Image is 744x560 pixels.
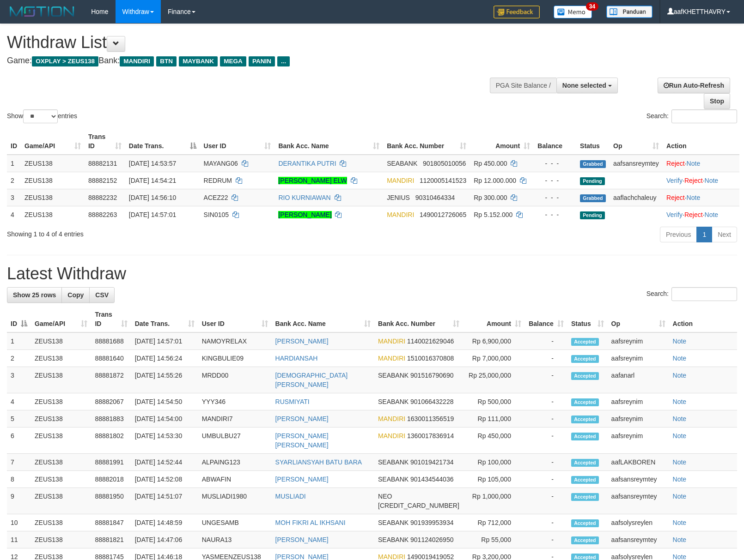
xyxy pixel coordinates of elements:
td: - [525,393,567,410]
td: [DATE] 14:47:06 [131,531,198,548]
a: Note [673,536,687,543]
td: aafLAKBOREN [608,454,669,471]
td: 11 [7,531,31,548]
td: aafsreynim [608,350,669,367]
span: JENIUS [387,194,410,201]
span: Accepted [571,398,599,406]
td: 88881821 [91,531,131,548]
a: Previous [660,227,697,242]
td: [DATE] 14:53:30 [131,428,198,454]
td: 7 [7,454,31,471]
span: Copy [67,291,84,299]
span: NEO [378,493,392,500]
td: 6 [7,428,31,454]
span: 34 [586,2,598,11]
td: Rp 450,000 [463,428,525,454]
a: Show 25 rows [7,287,62,303]
th: Status [576,128,610,155]
a: MOH FIKRI AL IKHSANI [275,519,346,526]
img: Button%20Memo.svg [554,6,592,18]
a: HARDIANSAH [275,355,318,362]
td: 1 [7,332,31,350]
td: · [663,155,739,172]
td: 88881883 [91,410,131,428]
td: MRDD00 [198,367,272,393]
span: Grabbed [580,194,606,202]
label: Search: [646,109,737,123]
td: ZEUS138 [21,172,85,189]
td: 88882018 [91,471,131,488]
span: [DATE] 14:56:10 [129,194,176,201]
th: Trans ID: activate to sort column ascending [85,128,125,155]
span: PANIN [249,56,275,66]
a: [PERSON_NAME] [275,415,329,422]
span: Accepted [571,493,599,501]
a: Note [673,476,687,483]
td: Rp 25,000,000 [463,367,525,393]
th: Bank Acc. Number: activate to sort column ascending [374,306,463,332]
span: Copy 5859457168856576 to clipboard [378,502,459,509]
a: Note [673,372,687,379]
td: [DATE] 14:54:50 [131,393,198,410]
a: Verify [666,211,683,218]
a: CSV [89,287,115,303]
span: Accepted [571,433,599,440]
td: aafsreynim [608,428,669,454]
span: [DATE] 14:57:01 [129,211,176,218]
span: ... [277,56,290,66]
div: - - - [537,193,573,202]
span: Copy 90310464334 to clipboard [415,194,455,201]
a: [PERSON_NAME] [275,337,329,345]
span: Accepted [571,338,599,346]
td: UMBULBU27 [198,428,272,454]
a: Note [673,415,687,422]
a: Verify [666,177,683,184]
span: Copy 1490012726065 to clipboard [420,211,466,218]
a: Note [673,519,687,526]
span: [DATE] 14:53:57 [129,160,176,167]
div: PGA Site Balance / [490,78,556,93]
span: 88882152 [88,177,117,184]
span: Copy 901019421734 to clipboard [410,458,453,466]
input: Search: [671,109,737,123]
td: UNGESAMB [198,514,272,531]
td: 4 [7,393,31,410]
a: 1 [696,227,712,242]
td: - [525,410,567,428]
a: [PERSON_NAME] [275,476,329,483]
h1: Withdraw List [7,33,487,52]
td: aafsansreymtey [610,155,663,172]
td: [DATE] 14:57:01 [131,332,198,350]
a: RUSMIYATI [275,398,310,405]
td: aafsreynim [608,332,669,350]
span: None selected [562,82,606,89]
button: None selected [556,78,618,93]
span: Pending [580,211,605,219]
div: - - - [537,210,573,219]
span: MANDIRI [387,211,414,218]
td: Rp 6,900,000 [463,332,525,350]
span: MANDIRI [120,56,154,66]
td: ZEUS138 [31,488,91,514]
a: Note [673,355,687,362]
img: MOTION_logo.png [7,5,77,18]
span: Copy 1140021629046 to clipboard [407,337,454,345]
img: Feedback.jpg [494,6,540,18]
span: Accepted [571,415,599,423]
span: Rp 300.000 [474,194,507,201]
td: - [525,350,567,367]
td: MUSLIADI1980 [198,488,272,514]
td: Rp 55,000 [463,531,525,548]
td: - [525,531,567,548]
span: SEABANK [378,458,409,466]
td: aafanarl [608,367,669,393]
a: Note [705,177,719,184]
a: [DEMOGRAPHIC_DATA][PERSON_NAME] [275,372,348,388]
span: Copy 901939953934 to clipboard [410,519,453,526]
th: Date Trans.: activate to sort column descending [125,128,200,155]
td: 88881847 [91,514,131,531]
span: Accepted [571,459,599,467]
td: [DATE] 14:54:00 [131,410,198,428]
td: MANDIRI7 [198,410,272,428]
span: SEABANK [378,536,409,543]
